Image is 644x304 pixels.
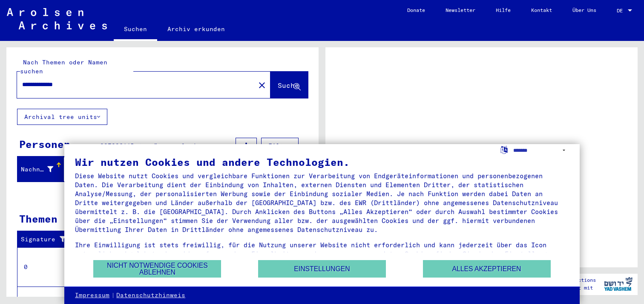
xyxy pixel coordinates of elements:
mat-label: Nach Themen oder Namen suchen [20,58,107,75]
button: Clear [253,76,270,93]
mat-icon: close [257,80,267,90]
a: Datenschutzhinweis [116,291,185,300]
span: DE [617,8,626,14]
div: Ihre Einwilligung ist stets freiwillig, für die Nutzung unserer Website nicht erforderlich und ka... [75,240,569,267]
button: Nicht notwendige Cookies ablehnen [93,260,221,278]
button: Suche [270,72,308,98]
mat-header-cell: Nachname [17,157,64,181]
label: Sprache auswählen [500,145,509,153]
button: Einstellungen [258,260,386,278]
div: Nachname [21,165,53,174]
button: Alles akzeptieren [423,260,551,278]
span: Filter [268,142,291,150]
div: Personen [19,136,70,152]
span: Datensätze gefunden [131,142,204,150]
div: Wir nutzen Cookies und andere Technologien. [75,157,569,167]
td: 0 [17,247,76,287]
div: Signature [21,235,69,244]
select: Sprache auswählen [513,144,569,156]
span: 33708611 [100,142,131,150]
div: Themen [19,211,57,226]
img: Arolsen_neg.svg [7,8,107,29]
span: Suche [278,81,299,90]
div: Nachname [21,162,64,176]
a: Archiv erkunden [157,19,235,39]
div: Signature [21,233,78,246]
a: Impressum [75,291,109,300]
div: Diese Website nutzt Cookies und vergleichbare Funktionen zur Verarbeitung von Endgeräteinformatio... [75,171,569,234]
button: Filter [261,138,299,154]
button: Archival tree units [17,109,107,125]
a: Suchen [114,19,157,41]
img: yv_logo.png [602,273,634,295]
